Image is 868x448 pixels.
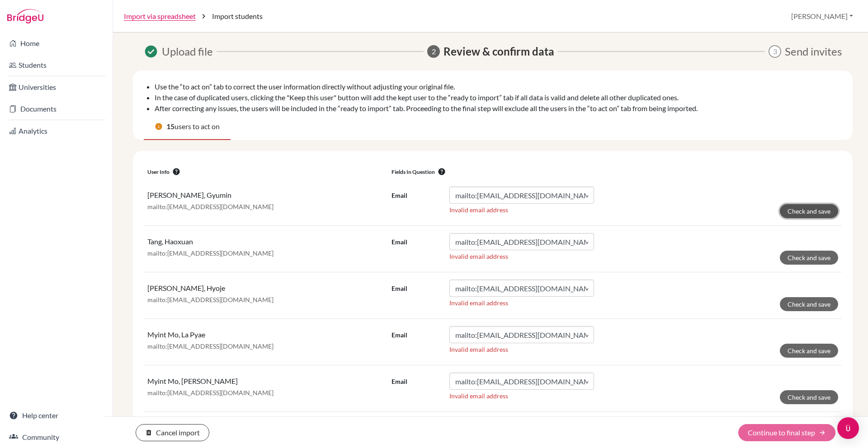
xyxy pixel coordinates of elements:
p: Invalid email address [449,392,594,401]
input: Please enter user's email address [449,280,594,297]
p: Invalid email address [449,299,594,308]
button: Check and save [780,344,838,358]
a: Analytics [2,122,111,140]
th: Fields in question [388,162,842,179]
button: Check and save [780,390,838,404]
label: Email [392,284,407,293]
p: Invalid email address [449,345,594,354]
p: mailto:[EMAIL_ADDRESS][DOMAIN_NAME] [147,202,384,211]
a: Students [2,56,111,74]
button: Check and save [780,297,838,311]
input: Please enter user's email address [449,326,594,343]
span: info [155,122,163,131]
img: Bridge-U [7,9,43,23]
button: [PERSON_NAME] [787,8,857,25]
th: User info [144,162,388,179]
span: Review & confirm data [443,43,554,60]
span: 3 [769,45,781,58]
label: Email [392,191,407,200]
label: Email [392,238,407,247]
button: fields-in-question-help [435,167,448,176]
li: After correcting any issues, the users will be included in the “ready to import” tab. Proceeding ... [155,103,842,114]
i: delete [145,429,152,436]
p: mailto:[EMAIL_ADDRESS][DOMAIN_NAME] [147,388,384,397]
button: Check and save [780,204,838,218]
p: mailto:[EMAIL_ADDRESS][DOMAIN_NAME] [147,342,384,351]
a: Home [2,34,111,52]
p: mailto:[EMAIL_ADDRESS][DOMAIN_NAME] [147,295,384,304]
a: Documents [2,100,111,118]
input: Please enter user's email address [449,233,594,250]
p: Invalid email address [449,205,594,215]
p: [PERSON_NAME], Hyoje [147,283,384,294]
label: Email [392,377,407,386]
div: Review & confirm data [144,114,842,140]
p: [PERSON_NAME], Gyumin [147,190,384,201]
li: In the case of duplicated users, clicking the "Keep this user" button will add the kept user to t... [155,92,842,103]
a: Import via spreadsheet [124,11,196,22]
a: Community [2,428,111,446]
span: users to act on [175,121,220,132]
span: Send invites [785,43,842,60]
label: Email [392,331,407,340]
input: Please enter user's email address [449,373,594,390]
a: Help center [2,406,111,425]
button: Cancel import [136,424,209,441]
span: 15 [166,121,175,132]
i: chevron_right [199,12,208,21]
span: Success [144,44,158,59]
span: Import students [212,11,263,22]
li: Use the “to act on” tab to correct the user information directly without adjusting your original ... [155,81,842,92]
button: Check and save [780,251,838,265]
input: Please enter user's email address [449,187,594,204]
a: Universities [2,78,111,96]
span: 2 [427,45,440,58]
div: Open Intercom Messenger [837,417,859,439]
button: user-info-help [170,167,183,176]
p: Myint Mo, La Pyae [147,330,384,340]
p: Myint Mo, [PERSON_NAME] [147,376,384,387]
span: Upload file [162,43,213,60]
p: Tang, Haoxuan [147,237,384,247]
p: Invalid email address [449,252,594,261]
p: mailto:[EMAIL_ADDRESS][DOMAIN_NAME] [147,249,384,258]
